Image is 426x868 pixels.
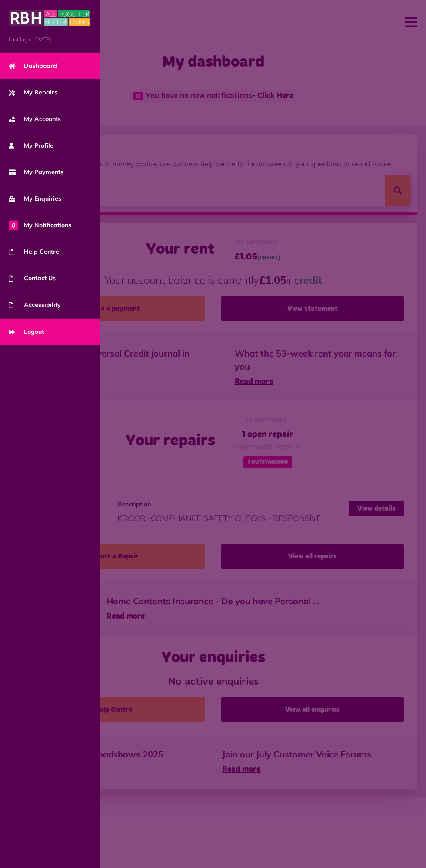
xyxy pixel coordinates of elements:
[9,300,61,310] span: Accessibility
[9,327,44,336] span: Logout
[9,141,53,150] span: My Profile
[9,221,71,230] span: My Notifications
[9,247,59,256] span: Help Centre
[9,114,61,124] span: My Accounts
[9,61,57,71] span: Dashboard
[9,168,63,177] span: My Payments
[9,88,57,97] span: My Repairs
[9,220,18,230] span: 0
[9,9,90,27] img: MyRBH
[9,36,91,44] span: Last login: [DATE]
[9,274,56,283] span: Contact Us
[9,194,61,203] span: My Enquiries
